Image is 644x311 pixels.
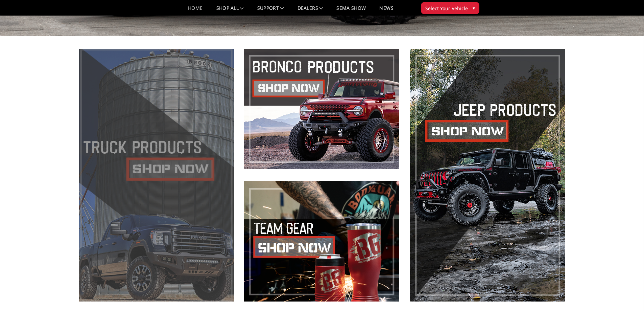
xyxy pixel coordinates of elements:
a: Support [257,6,284,16]
button: Select Your Vehicle [421,2,479,14]
span: Select Your Vehicle [425,5,468,12]
a: News [379,6,393,16]
a: SEMA Show [336,6,366,16]
a: Home [188,6,202,16]
span: ▾ [473,4,475,12]
a: Dealers [297,6,323,16]
a: shop all [216,6,244,16]
iframe: Chat Widget [610,279,644,311]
